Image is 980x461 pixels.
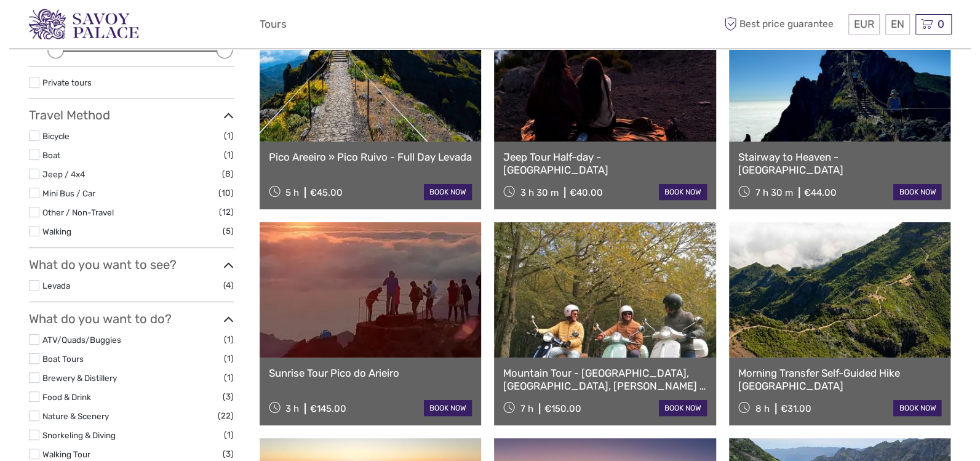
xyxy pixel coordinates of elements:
a: Brewery & Distillery [42,373,117,383]
span: (1) [224,371,234,385]
a: Tours [260,15,287,33]
span: (5) [223,224,234,238]
a: book now [893,400,941,416]
span: 0 [936,18,946,30]
span: (4) [223,278,234,292]
a: book now [424,400,472,416]
div: €45.00 [310,187,343,198]
a: Nature & Scenery [42,411,109,421]
a: Morning Transfer Self-Guided Hike [GEOGRAPHIC_DATA] [738,367,942,392]
span: 7 h [520,403,533,414]
a: Jeep Tour Half-day - [GEOGRAPHIC_DATA] [503,151,707,176]
h3: What do you want to do? [29,311,234,326]
div: €40.00 [570,187,603,198]
a: Snorkeling & Diving [42,430,116,440]
a: Bicycle [42,131,70,141]
div: €145.00 [310,403,346,414]
span: (22) [218,409,234,423]
img: 3279-876b4492-ee62-4c61-8ef8-acb0a8f63b96_logo_small.png [29,9,138,39]
a: ATV/Quads/Buggies [42,335,121,345]
span: (10) [218,186,234,200]
a: Walking [42,226,71,236]
div: €31.00 [781,403,811,414]
span: 3 h [285,403,299,414]
a: Boat Tours [42,354,84,364]
div: €44.00 [804,187,837,198]
div: €150.00 [544,403,581,414]
a: book now [893,184,941,200]
span: (1) [224,351,234,366]
a: Other / Non-Travel [42,207,114,217]
span: 5 h [285,187,299,198]
a: Stairway to Heaven - [GEOGRAPHIC_DATA] [738,151,942,176]
a: Jeep / 4x4 [42,169,85,179]
a: Mini Bus / Car [42,188,95,198]
a: Mountain Tour - [GEOGRAPHIC_DATA], [GEOGRAPHIC_DATA], [PERSON_NAME] ,[GEOGRAPHIC_DATA][PERSON_NAM... [503,367,707,392]
a: book now [659,400,707,416]
div: EN [885,14,910,34]
span: (3) [223,447,234,461]
span: (1) [224,332,234,347]
h3: What do you want to see? [29,257,234,272]
span: (1) [224,129,234,143]
span: 8 h [755,403,770,414]
span: 3 h 30 m [520,187,559,198]
span: (1) [224,148,234,162]
a: Pico Areeiro » Pico Ruivo - Full Day Levada [269,151,472,163]
h3: Travel Method [29,108,234,122]
span: (3) [223,390,234,404]
a: book now [424,184,472,200]
a: Boat [42,150,60,160]
span: (1) [224,428,234,442]
span: (12) [219,205,234,219]
span: EUR [854,18,874,30]
span: Best price guarantee [721,14,845,34]
a: book now [659,184,707,200]
span: (8) [222,167,234,181]
span: 7 h 30 m [755,187,793,198]
a: Sunrise Tour Pico do Arieiro [269,367,472,379]
a: Private tours [42,78,92,87]
a: Walking Tour [42,449,90,459]
a: Levada [42,281,70,291]
a: Food & Drink [42,392,91,402]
